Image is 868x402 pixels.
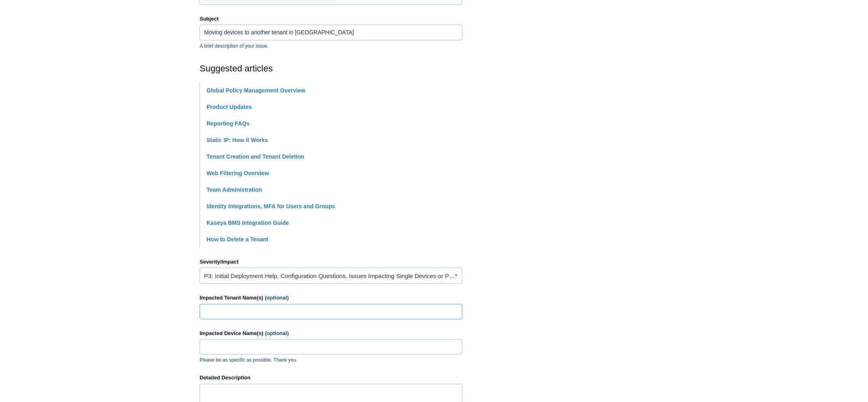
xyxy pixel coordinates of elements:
[265,330,289,336] span: (optional)
[265,295,289,301] span: (optional)
[206,203,335,209] a: Identity Integrations, MFA for Users and Groups
[200,268,462,284] a: P3: Initial Deployment Help, Configuration Questions, Issues Impacting Single Devices or Past Out...
[200,42,462,50] p: A brief description of your issue.
[200,329,462,337] label: Impacted Device Name(s)
[200,356,462,364] p: Please be as specific as possible. Thank you.
[206,120,250,127] a: Reporting FAQs
[206,87,305,94] a: Global Policy Management Overview
[200,374,462,382] label: Detailed Description
[200,258,462,266] label: Severity/Impact
[200,62,462,75] h2: Suggested articles
[200,294,462,302] label: Impacted Tenant Name(s)
[206,236,268,243] a: How to Delete a Tenant
[206,170,269,176] a: Web Filtering Overview
[206,104,252,110] a: Product Updates
[206,186,262,193] a: Team Administration
[206,153,304,160] a: Tenant Creation and Tenant Deletion
[206,220,289,226] a: Kaseya BMS Integration Guide
[206,137,268,143] a: Static IP: How it Works
[200,15,462,23] label: Subject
